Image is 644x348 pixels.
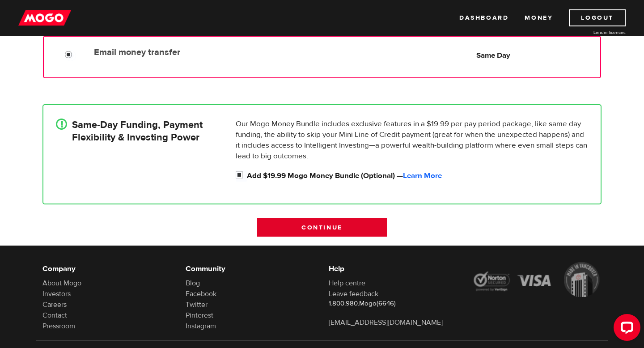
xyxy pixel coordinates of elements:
a: Leave feedback [329,289,378,298]
input: Add $19.99 Mogo Money Bundle (Optional) &mdash; <a id="loan_application_mini_bundle_learn_more" h... [236,170,247,182]
iframe: LiveChat chat widget [606,310,644,348]
a: Dashboard [459,9,508,26]
a: About Mogo [42,279,81,288]
label: Email money transfer [94,47,299,58]
a: Logout [569,9,626,26]
a: Money [525,9,553,26]
a: Twitter [186,300,208,309]
img: legal-icons-92a2ffecb4d32d839781d1b4e4802d7b.png [472,262,602,297]
b: Same Day [476,51,510,60]
h6: Company [42,263,172,274]
label: Add $19.99 Mogo Money Bundle (Optional) — [247,170,588,181]
img: mogo_logo-11ee424be714fa7cbb0f0f49df9e16ec.png [18,9,71,26]
input: Continue [257,218,387,237]
h4: Same-Day Funding, Payment Flexibility & Investing Power [72,119,203,144]
h6: Help [329,263,458,274]
a: Contact [42,311,67,320]
a: Help centre [329,279,365,288]
div: ! [56,119,67,130]
a: Pressroom [42,322,75,331]
p: 1.800.980.Mogo(6646) [329,299,458,308]
a: Facebook [186,289,216,298]
a: Pinterest [186,311,213,320]
a: [EMAIL_ADDRESS][DOMAIN_NAME] [329,318,443,327]
a: Learn More [403,171,442,181]
p: Our Mogo Money Bundle includes exclusive features in a $19.99 per pay period package, like same d... [236,119,588,161]
a: Instagram [186,322,216,331]
a: Lender licences [559,29,626,36]
a: Careers [42,300,67,309]
a: Investors [42,289,71,298]
h6: Community [186,263,315,274]
a: Blog [186,279,200,288]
